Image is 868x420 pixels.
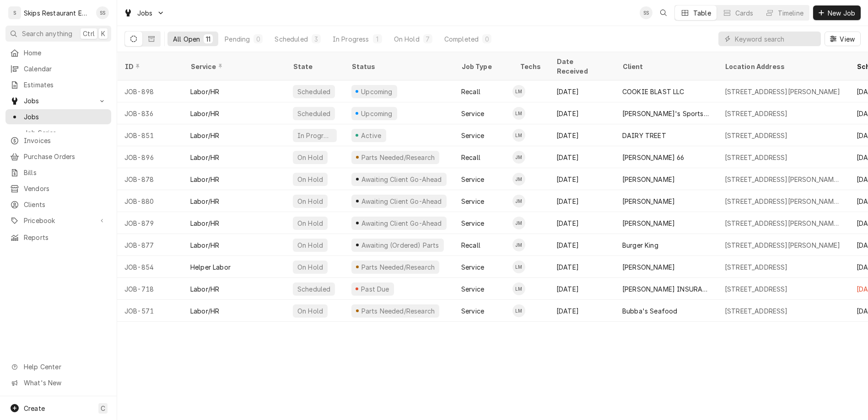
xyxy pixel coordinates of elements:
[24,136,107,145] span: Invoices
[622,175,675,184] div: [PERSON_NAME]
[549,300,615,322] div: [DATE]
[461,87,480,96] div: Recall
[512,151,525,164] div: Jason Marroquin's Avatar
[96,6,109,19] div: Shan Skipper's Avatar
[512,173,525,186] div: Jason Marroquin's Avatar
[117,146,183,168] div: JOB-896
[5,125,111,140] a: Job Series
[512,282,525,295] div: LM
[725,284,788,294] div: [STREET_ADDRESS]
[117,124,183,146] div: JOB-851
[360,262,436,272] div: Parts Needed/Research
[117,190,183,212] div: JOB-880
[813,5,861,20] button: New Job
[512,107,525,120] div: LM
[137,8,153,18] span: Jobs
[117,168,183,190] div: JOB-878
[5,375,111,390] a: Go to What's New
[24,112,107,122] span: Jobs
[622,262,675,272] div: [PERSON_NAME]
[549,256,615,278] div: [DATE]
[461,284,484,294] div: Service
[461,109,484,118] div: Service
[725,131,788,140] div: [STREET_ADDRESS]
[838,34,857,44] span: View
[622,197,675,206] div: [PERSON_NAME]
[512,173,525,186] div: JM
[622,218,675,228] div: [PERSON_NAME]
[24,200,107,209] span: Clients
[5,109,111,124] a: Jobs
[360,87,394,96] div: Upcoming
[520,62,542,71] div: Techs
[83,29,95,38] span: Ctrl
[512,304,525,317] div: LM
[255,34,261,44] div: 0
[117,102,183,124] div: JOB-836
[5,197,111,212] a: Clients
[622,306,677,316] div: Bubba's Seafood
[190,175,219,184] div: Labor/HR
[512,304,525,317] div: Longino Monroe's Avatar
[656,5,671,20] button: Open search
[622,62,708,71] div: Client
[5,61,111,76] a: Calendar
[461,262,484,272] div: Service
[225,34,250,44] div: Pending
[549,278,615,300] div: [DATE]
[622,240,658,250] div: Burger King
[512,239,525,251] div: JM
[190,218,219,228] div: Labor/HR
[8,6,21,19] div: S
[640,6,652,19] div: SS
[512,239,525,251] div: Jason Marroquin's Avatar
[725,197,842,206] div: [STREET_ADDRESS][PERSON_NAME][PERSON_NAME]
[190,153,219,162] div: Labor/HR
[360,306,436,316] div: Parts Needed/Research
[549,234,615,256] div: [DATE]
[549,146,615,168] div: [DATE]
[622,87,685,96] div: COOKIE BLAST LLC
[297,240,324,250] div: On Hold
[117,80,183,102] div: JOB-898
[461,306,484,316] div: Service
[297,87,331,96] div: Scheduled
[24,128,107,138] span: Job Series
[512,107,525,120] div: Longino Monroe's Avatar
[297,306,324,316] div: On Hold
[461,175,484,184] div: Service
[351,62,445,71] div: Status
[549,212,615,234] div: [DATE]
[275,34,307,44] div: Scheduled
[190,131,219,140] div: Labor/HR
[622,109,710,118] div: [PERSON_NAME]'s Sports Bar
[394,34,420,44] div: On Hold
[549,168,615,190] div: [DATE]
[725,262,788,272] div: [STREET_ADDRESS]
[24,152,107,161] span: Purchase Orders
[549,190,615,212] div: [DATE]
[117,300,183,322] div: JOB-571
[360,197,442,206] div: Awaiting Client Go-Ahead
[444,34,479,44] div: Completed
[360,131,383,140] div: Active
[190,197,219,206] div: Labor/HR
[461,153,480,162] div: Recall
[725,109,788,118] div: [STREET_ADDRESS]
[622,284,710,294] div: [PERSON_NAME] INSURANCE
[101,404,105,413] span: C
[725,175,842,184] div: [STREET_ADDRESS][PERSON_NAME][PERSON_NAME]
[313,34,319,44] div: 3
[826,8,857,18] span: New Job
[190,87,219,96] div: Labor/HR
[190,306,219,316] div: Labor/HR
[549,102,615,124] div: [DATE]
[512,195,525,207] div: JM
[512,261,525,273] div: LM
[725,153,788,162] div: [STREET_ADDRESS]
[512,129,525,142] div: Longino Monroe's Avatar
[24,80,107,90] span: Estimates
[461,218,484,228] div: Service
[5,133,111,148] a: Invoices
[173,34,200,44] div: All Open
